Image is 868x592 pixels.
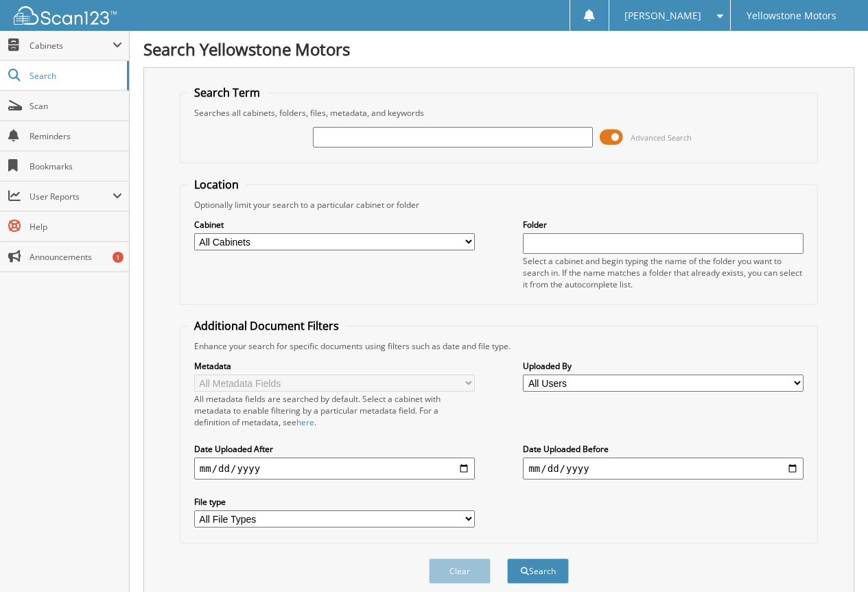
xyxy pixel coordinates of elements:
[296,416,314,428] a: here
[631,132,692,143] span: Advanced Search
[30,40,113,51] span: Cabinets
[523,219,804,230] label: Folder
[187,177,246,192] legend: Location
[30,251,122,263] span: Announcements
[194,458,475,479] input: start
[30,70,120,82] span: Search
[523,360,804,372] label: Uploaded By
[523,443,804,455] label: Date Uploaded Before
[14,6,117,25] img: scan123-logo-white.svg
[507,558,569,584] button: Search
[194,496,475,508] label: File type
[113,252,124,263] div: 1
[194,360,475,372] label: Metadata
[187,85,267,100] legend: Search Term
[30,191,113,202] span: User Reports
[194,219,475,230] label: Cabinet
[624,12,701,20] span: [PERSON_NAME]
[30,161,122,172] span: Bookmarks
[187,199,810,211] div: Optionally limit your search to a particular cabinet or folder
[30,130,122,142] span: Reminders
[523,458,804,479] input: end
[194,393,475,428] div: All metadata fields are searched by default. Select a cabinet with metadata to enable filtering b...
[143,38,854,60] h1: Search Yellowstone Motors
[747,12,836,20] span: Yellowstone Motors
[187,107,810,119] div: Searches all cabinets, folders, files, metadata, and keywords
[523,255,804,290] div: Select a cabinet and begin typing the name of the folder you want to search in. If the name match...
[429,558,491,584] button: Clear
[187,318,346,333] legend: Additional Document Filters
[30,221,122,233] span: Help
[30,100,122,112] span: Scan
[194,443,475,455] label: Date Uploaded After
[187,340,810,352] div: Enhance your search for specific documents using filters such as date and file type.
